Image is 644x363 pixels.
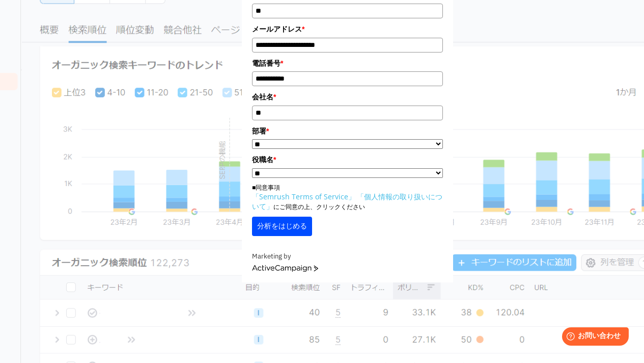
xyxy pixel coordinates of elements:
[252,58,443,69] label: 電話番号
[553,323,633,352] iframe: Help widget launcher
[252,154,443,165] label: 役職名
[252,192,355,201] a: 「Semrush Terms of Service」
[252,183,443,212] p: ■同意事項 にご同意の上、クリックください
[252,192,442,211] a: 「個人情報の取り扱いについて」
[252,125,443,137] label: 部署
[252,23,443,35] label: メールアドレス
[252,251,443,262] div: Marketing by
[252,91,443,102] label: 会社名
[252,217,312,236] button: 分析をはじめる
